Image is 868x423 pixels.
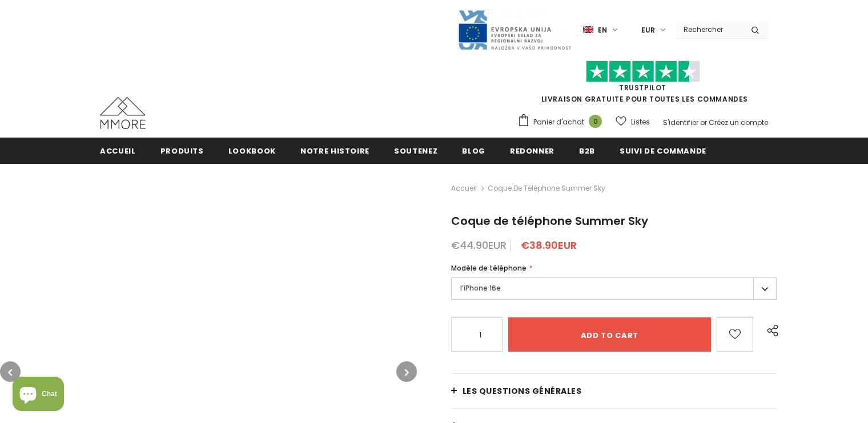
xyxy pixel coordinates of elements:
span: Redonner [510,146,554,156]
a: Panier d'achat 0 [517,114,608,131]
input: Add to cart [508,317,712,352]
inbox-online-store-chat: Shopify online store chat [9,377,67,414]
a: Listes [616,112,650,132]
span: 0 [589,115,602,128]
span: Listes [631,116,650,128]
a: Lookbook [228,138,276,163]
a: Créez un compte [709,118,768,127]
span: Blog [462,146,485,156]
a: S'identifier [663,118,698,127]
span: Lookbook [228,146,276,156]
a: Les questions générales [451,374,777,408]
span: LIVRAISON GRATUITE POUR TOUTES LES COMMANDES [517,66,768,104]
span: €38.90EUR [521,238,577,252]
a: Accueil [100,138,136,163]
img: Javni Razpis [457,9,572,51]
span: Panier d'achat [533,116,584,128]
span: Coque de téléphone Summer Sky [451,213,648,229]
img: Cas MMORE [100,97,146,129]
a: Redonner [510,138,554,163]
span: Coque de téléphone Summer Sky [488,182,605,195]
a: soutenez [394,138,437,163]
span: en [598,25,607,36]
img: Faites confiance aux étoiles pilotes [586,61,700,83]
a: Blog [462,138,485,163]
span: €44.90EUR [451,238,507,252]
a: Accueil [451,182,477,195]
span: Suivi de commande [620,146,706,156]
a: B2B [579,138,595,163]
input: Search Site [677,21,742,38]
span: Notre histoire [300,146,369,156]
a: Javni Razpis [457,25,572,34]
span: Produits [160,146,204,156]
span: EUR [641,25,655,36]
span: Accueil [100,146,136,156]
a: Produits [160,138,204,163]
a: TrustPilot [619,83,666,92]
a: Notre histoire [300,138,369,163]
span: or [700,118,707,127]
span: Modèle de téléphone [451,263,527,273]
span: B2B [579,146,595,156]
label: l’iPhone 16e [451,277,777,300]
span: soutenez [394,146,437,156]
img: i-lang-1.png [583,25,593,35]
a: Suivi de commande [620,138,706,163]
span: Les questions générales [463,385,582,397]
